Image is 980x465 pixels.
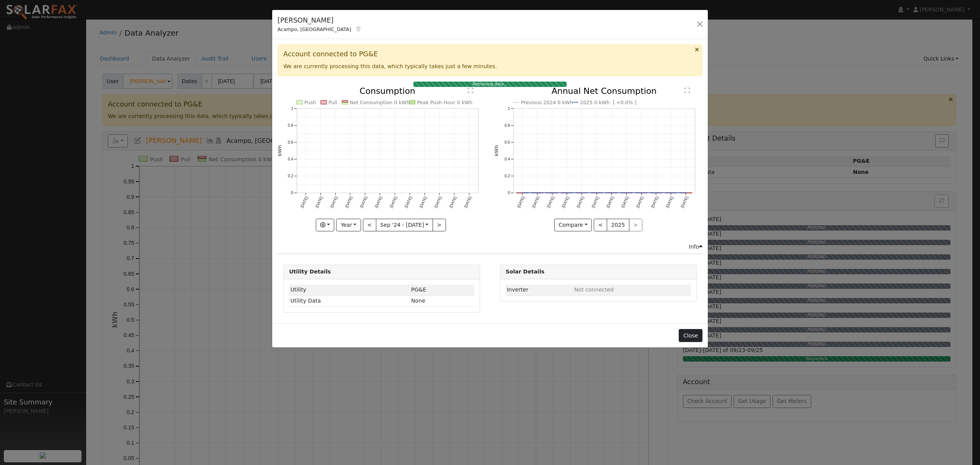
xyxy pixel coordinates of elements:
text: [DATE] [359,196,368,208]
td: Utility Data [289,295,410,306]
text: 0.2 [288,174,293,178]
text: [DATE] [389,196,398,208]
circle: onclick="" [565,191,568,194]
text: 1 [508,106,510,111]
circle: onclick="" [655,191,658,194]
circle: onclick="" [521,191,524,194]
text: [DATE] [531,196,540,208]
div: Retrieving data... [413,82,567,87]
text: [DATE] [576,196,585,208]
text: Push [304,100,316,105]
span: ID: null, authorized: None [574,287,614,293]
span: Acampo, [GEOGRAPHIC_DATA] [278,26,351,32]
text: [DATE] [650,196,659,208]
text: [DATE] [404,196,413,208]
text:  [684,87,690,93]
circle: onclick="" [640,191,643,194]
text: 0 [508,191,510,195]
text: Consumption [359,86,415,96]
text: Annual Net Consumption [551,86,657,96]
text: Pull [328,100,337,105]
div: Info [689,243,702,251]
circle: onclick="" [684,191,688,194]
circle: onclick="" [595,191,598,194]
text: kWh [494,145,499,156]
text: [DATE] [516,196,525,208]
text: [DATE] [665,196,674,208]
button: Close [679,329,702,342]
circle: onclick="" [670,191,673,194]
td: Utility [289,285,410,296]
button: > [433,219,446,232]
button: < [363,219,376,232]
text: Previous 2024 0 kWh [521,100,573,105]
text: 0.2 [505,174,510,178]
div: We are currently processing this data, which typically takes just a few minutes. [278,44,702,76]
text: 0.8 [505,123,510,128]
text: Peak Push Hour 0 kWh [417,100,473,105]
h5: [PERSON_NAME] [278,15,362,25]
text: [DATE] [315,196,323,208]
text: [DATE] [374,196,383,208]
text: [DATE] [680,196,689,208]
circle: onclick="" [625,191,628,194]
text: [DATE] [345,196,353,208]
circle: onclick="" [580,191,583,194]
text: 1 [291,106,294,111]
text: [DATE] [546,196,555,208]
text: [DATE] [330,196,338,208]
span: None [411,298,425,304]
text: [DATE] [449,196,457,208]
text: [DATE] [434,196,443,208]
button: Year [336,219,361,232]
strong: Utility Details [289,269,331,275]
text: 2025 0 kWh [ +0.0% ] [580,100,636,105]
text: 0.4 [288,157,293,161]
text:  [468,87,473,93]
text: [DATE] [621,196,629,208]
text: 0.6 [288,140,293,144]
text: 0 [291,191,294,195]
text: [DATE] [419,196,428,208]
text: kWh [277,145,283,156]
button: 2025 [607,219,629,232]
text: [DATE] [561,196,570,208]
strong: Solar Details [506,269,544,275]
circle: onclick="" [550,191,554,194]
h3: Account connected to PG&E [283,50,697,58]
span: ID: 17316100, authorized: 09/23/25 [411,287,426,293]
text: [DATE] [591,196,599,208]
text: [DATE] [300,196,309,208]
circle: onclick="" [610,191,613,194]
text: 0.6 [505,140,510,144]
text: [DATE] [635,196,644,208]
text: Net Consumption 0 kWh [350,100,410,105]
button: < [594,219,607,232]
text: 0.8 [288,123,293,128]
circle: onclick="" [536,191,539,194]
text: [DATE] [464,196,472,208]
button: Sep '24 - [DATE] [376,219,433,232]
button: Compare [554,219,592,232]
text: 0.4 [505,157,510,161]
a: Map [355,26,362,32]
text: [DATE] [606,196,614,208]
td: Inverter [506,285,573,296]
